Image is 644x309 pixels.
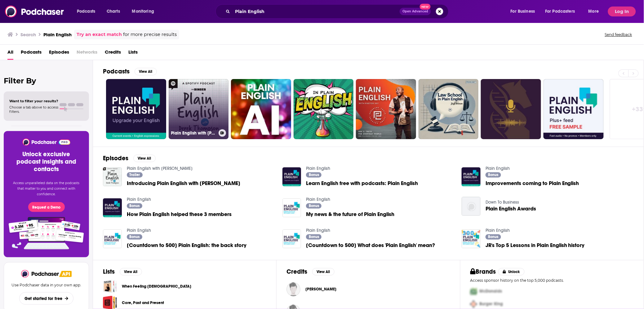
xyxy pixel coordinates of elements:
span: Trailer [129,173,140,177]
a: Plain English [486,166,510,171]
button: Unlock [498,268,525,276]
a: Plain English [306,197,330,202]
h2: Lists [103,268,115,276]
a: ListsView All [103,268,142,276]
a: Plain English with [PERSON_NAME] [169,79,229,139]
a: Try an exact match [77,31,122,38]
img: How Plain English helped these 3 members [103,198,122,217]
h2: Brands [470,268,496,276]
img: Podchaser - Follow, Share and Rate Podcasts [21,270,60,278]
a: Improvements coming to Plain English [486,181,579,186]
button: open menu [584,7,607,16]
p: Use Podchaser data in your own app. [11,283,81,287]
img: First Pro Logo [468,285,480,298]
a: Credits [105,47,121,60]
a: CreditsView All [286,268,335,276]
a: Plain English Awards [486,206,536,211]
img: Plain English Awards [462,197,481,216]
button: Send feedback [603,32,634,37]
span: Lists [128,47,138,60]
a: Core, Past and Present [122,299,164,306]
p: Access unparalleled data on the podcasts that matter to you and connect with confidence. [11,180,82,197]
span: Burger King [480,302,503,307]
a: Podchaser - Follow, Share and Rate Podcasts [5,6,64,17]
h2: Episodes [103,154,128,162]
p: Access sponsor history on the top 5,000 podcasts. [470,278,634,283]
a: Plain English [127,197,151,202]
span: for more precise results [123,31,177,38]
button: open menu [506,7,543,16]
span: McDonalds [480,289,502,294]
a: When Feeling [DEMOGRAPHIC_DATA] [122,283,191,290]
h2: Filter By [4,76,89,85]
a: [Countdown to 500] What does 'Plain English' mean? [306,243,435,248]
img: [Countdown to 500] What does 'Plain English' mean? [282,229,301,248]
img: JR's Top 5 Lessons in Plain English history [462,229,481,248]
h2: Credits [286,268,307,276]
h2: Podcasts [103,68,130,75]
a: Episodes [49,47,69,60]
img: Introducing Plain English with Derek Thompson [103,167,122,186]
img: Pro Features [7,217,86,250]
h3: Unlock exclusive podcast insights and contacts [11,151,82,173]
img: My news & the future of Plain English [282,198,301,217]
span: Bonus [309,204,319,208]
div: Search podcasts, credits, & more... [221,4,455,19]
a: Plain English with Derek Thompson [127,166,193,171]
a: Charts [103,7,124,16]
a: Plain English [486,228,510,233]
a: EpisodesView All [103,154,156,162]
a: When Feeling Asian [103,279,117,293]
button: View All [135,68,157,75]
a: Plain English [306,166,330,171]
span: More [588,7,599,16]
span: Bonus [309,173,319,177]
span: For Business [511,7,535,16]
span: All [7,47,13,60]
button: open menu [128,7,162,16]
button: View All [312,268,335,276]
img: Podchaser - Follow, Share and Rate Podcasts [22,139,71,146]
button: View All [120,268,142,276]
span: Learn English free with podcasts: Plain English [306,181,418,186]
h3: Plain English [43,32,72,38]
span: Podcasts [77,7,95,16]
span: Bonus [129,235,140,239]
button: Request a Demo [28,202,65,212]
img: Jeff B. [286,282,300,296]
button: Log In [608,7,636,16]
img: [Countdown to 500] Plain English: the back story [103,229,122,248]
a: My news & the future of Plain English [306,212,394,217]
a: How Plain English helped these 3 members [127,212,232,217]
span: For Podcasters [545,7,575,16]
span: Open Advanced [402,10,428,13]
span: Networks [77,47,97,60]
button: View All [133,155,156,162]
a: Introducing Plain English with Derek Thompson [127,181,240,186]
h3: Search [20,32,36,38]
a: Jeff B. [305,287,336,292]
img: Podchaser API banner [59,271,72,277]
img: Learn English free with podcasts: Plain English [282,167,301,186]
span: Bonus [488,173,499,177]
img: Improvements coming to Plain English [462,167,481,186]
a: Podcasts [21,47,42,60]
a: JR's Top 5 Lessons in Plain English history [486,243,585,248]
span: Bonus [309,235,319,239]
span: New [420,4,431,10]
